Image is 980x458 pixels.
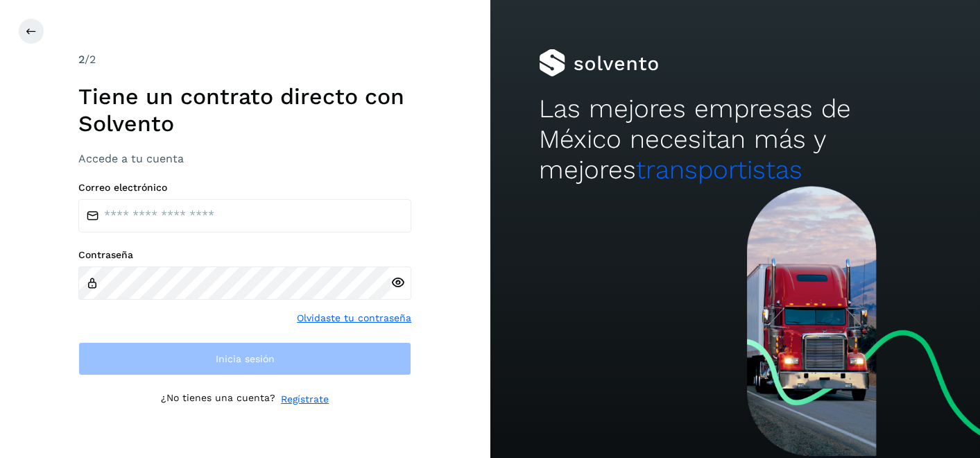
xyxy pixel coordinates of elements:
[78,249,411,261] label: Contraseña
[161,392,275,407] p: ¿No tienes una cuenta?
[539,94,931,186] h2: Las mejores empresas de México necesitan más y mejores
[216,354,275,364] span: Inicia sesión
[78,51,411,68] div: /2
[78,182,411,194] label: Correo electrónico
[78,83,411,137] h1: Tiene un contrato directo con Solvento
[78,53,85,66] span: 2
[297,311,411,325] a: Olvidaste tu contraseña
[281,392,329,407] a: Regístrate
[636,155,802,185] span: transportistas
[78,152,411,165] h3: Accede a tu cuenta
[78,342,411,375] button: Inicia sesión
